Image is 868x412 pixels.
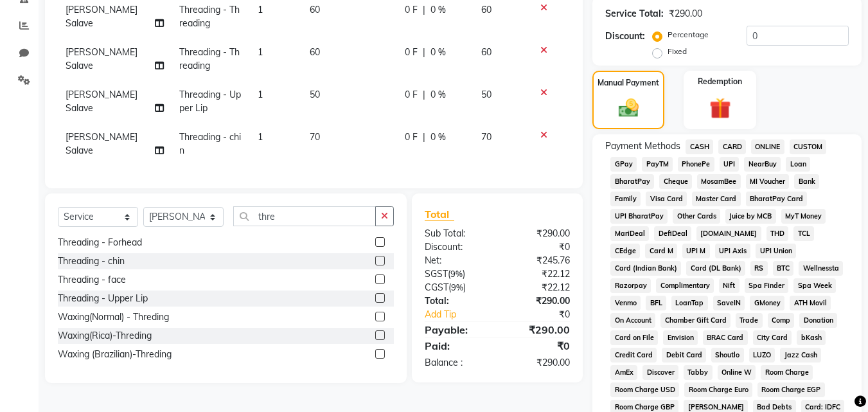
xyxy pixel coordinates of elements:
span: 1 [258,46,263,58]
span: GMoney [750,296,784,310]
span: Threading - chin [179,131,241,156]
span: | [423,3,425,17]
span: 0 F [405,130,418,144]
span: | [423,46,425,59]
span: PayTM [642,157,673,172]
span: Family [610,192,641,206]
span: Juice by MCB [725,209,776,224]
span: Room Charge [761,365,813,380]
span: Jazz Cash [780,348,821,363]
div: ₹0 [511,308,580,321]
span: Other Cards [673,209,720,224]
span: 9% [451,282,463,292]
span: 0 F [405,88,418,102]
span: SaveIN [713,296,745,310]
div: ₹22.12 [497,267,580,281]
span: Card M [645,244,677,258]
span: Master Card [692,192,741,206]
span: bKash [797,330,826,345]
span: [PERSON_NAME] Salave [66,89,137,114]
span: SGST [425,268,448,280]
span: TCL [793,226,814,241]
span: CGST [425,282,448,293]
span: 0 % [430,46,446,59]
span: MI Voucher [746,174,790,189]
img: _gift.svg [703,95,738,121]
span: Threading - Threading [179,4,240,29]
span: Room Charge USD [610,382,679,397]
span: Donation [799,313,837,328]
span: Venmo [610,296,641,310]
div: ( ) [415,267,497,281]
span: Debit Card [662,348,706,363]
span: 50 [481,89,492,100]
div: Waxing(Rica)-Threding [58,329,152,343]
span: 70 [481,131,492,143]
span: Loan [786,157,810,172]
span: Card (Indian Bank) [610,261,681,276]
label: Manual Payment [598,77,659,89]
span: MosamBee [697,174,741,189]
div: Payable: [415,322,497,337]
span: UPI BharatPay [610,209,668,224]
div: ₹290.00 [497,294,580,308]
span: Razorpay [610,278,651,293]
span: Chamber Gift Card [660,313,731,328]
span: [DOMAIN_NAME] [696,226,761,241]
label: Fixed [668,46,687,57]
span: 9% [450,269,463,279]
div: Net: [415,254,497,267]
span: NearBuy [744,157,781,172]
span: UPI [720,157,740,172]
span: Wellnessta [799,261,843,276]
div: Total: [415,294,497,308]
span: 0 % [430,130,446,144]
div: ₹290.00 [497,356,580,370]
span: GPay [610,157,637,172]
span: Visa Card [646,192,687,206]
span: Threading - Threading [179,46,240,71]
span: [PERSON_NAME] Salave [66,131,137,156]
span: [PERSON_NAME] Salave [66,46,137,71]
div: Threading - Upper Lip [58,292,148,305]
span: Comp [768,313,795,328]
span: Complimentary [656,278,714,293]
div: Service Total: [605,7,664,21]
span: AmEx [610,365,637,380]
span: PhonePe [678,157,714,172]
span: 0 % [430,88,446,102]
span: Threading - Upper Lip [179,89,241,114]
div: ₹290.00 [497,322,580,337]
span: Envision [663,330,698,345]
span: CEdge [610,244,640,258]
span: Nift [719,278,740,293]
span: Bank [794,174,819,189]
div: ₹22.12 [497,281,580,294]
span: 0 F [405,3,418,17]
span: LoanTap [671,296,708,310]
span: Trade [736,313,763,328]
span: Room Charge Euro [684,382,752,397]
span: Tabby [684,365,713,380]
span: City Card [753,330,792,345]
div: Discount: [415,240,497,254]
span: Card (DL Bank) [686,261,745,276]
span: Shoutlo [711,348,744,363]
div: Threading - chin [58,255,125,268]
a: Add Tip [415,308,511,321]
span: Spa Week [793,278,836,293]
span: LUZO [749,348,775,363]
span: UPI Axis [715,244,751,258]
label: Percentage [668,29,709,40]
span: Discover [642,365,678,380]
span: 60 [481,4,492,15]
span: Spa Finder [745,278,789,293]
div: Threading - Forhead [58,236,142,249]
span: THD [766,226,789,241]
span: BFL [646,296,666,310]
div: Paid: [415,338,497,354]
span: MariDeal [610,226,649,241]
span: CASH [686,139,713,154]
div: Threading - face [58,273,126,287]
span: 60 [481,46,492,58]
